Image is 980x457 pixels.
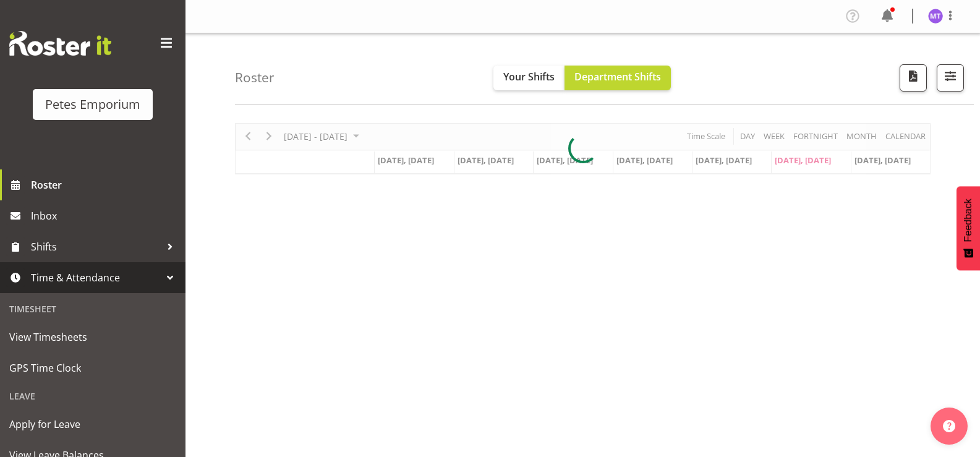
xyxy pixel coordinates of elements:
a: GPS Time Clock [3,352,182,383]
h4: Roster [235,70,275,85]
span: Feedback [963,199,974,242]
img: Rosterit website logo [9,31,111,56]
button: Your Shifts [493,66,565,90]
div: Petes Emporium [45,95,140,114]
button: Filter Shifts [937,64,964,92]
img: help-xxl-2.png [943,420,955,432]
span: Your Shifts [503,70,555,83]
div: Leave [3,383,182,409]
span: View Timesheets [9,328,176,346]
img: mya-taupawa-birkhead5814.jpg [928,9,943,23]
span: GPS Time Clock [9,359,176,377]
span: Department Shifts [574,70,661,83]
div: Timesheet [3,296,182,322]
button: Download a PDF of the roster according to the set date range. [900,64,927,92]
span: Apply for Leave [9,415,176,434]
span: Inbox [31,207,179,225]
button: Feedback - Show survey [957,186,980,270]
span: Shifts [31,237,161,256]
a: View Timesheets [3,322,182,352]
span: Time & Attendance [31,268,161,287]
span: Roster [31,176,179,194]
button: Department Shifts [565,66,671,90]
a: Apply for Leave [3,409,182,440]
